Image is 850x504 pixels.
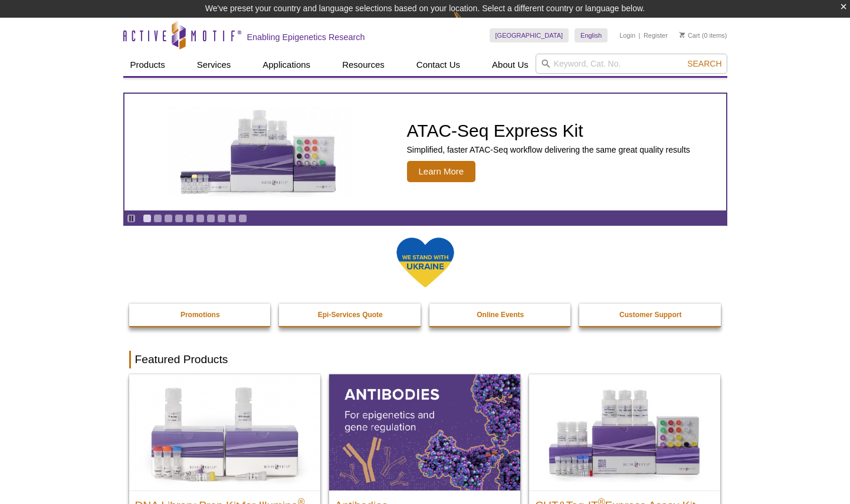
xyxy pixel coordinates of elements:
[407,161,476,182] span: Learn More
[206,214,215,223] a: Go to slide 7
[190,54,238,76] a: Services
[124,94,726,210] article: ATAC-Seq Express Kit
[409,54,467,76] a: Contact Us
[407,144,690,155] p: Simplified, faster ATAC-Seq workflow delivering the same great quality results
[255,54,317,76] a: Applications
[164,214,173,223] a: Go to slide 3
[619,311,681,319] strong: Customer Support
[680,32,685,38] img: Your Cart
[680,31,700,39] a: Cart
[453,9,484,37] img: Change Here
[318,311,383,319] strong: Epi-Services Quote
[485,54,536,76] a: About Us
[407,122,690,140] h2: ATAC-Seq Express Kit
[228,214,237,223] a: Go to slide 9
[153,214,162,223] a: Go to slide 2
[429,304,572,326] a: Online Events
[396,236,455,289] img: We Stand With Ukraine
[247,32,365,42] h2: Enabling Epigenetics Research
[143,214,152,223] a: Go to slide 1
[196,214,205,223] a: Go to slide 6
[684,58,725,69] button: Search
[124,94,726,210] a: ATAC-Seq Express Kit ATAC-Seq Express Kit Simplified, faster ATAC-Seq workflow delivering the sam...
[180,311,220,319] strong: Promotions
[477,311,524,319] strong: Online Events
[279,304,422,326] a: Epi-Services Quote
[129,374,320,490] img: DNA Library Prep Kit for Illumina
[129,351,721,368] h2: Featured Products
[579,304,722,326] a: Customer Support
[536,54,727,74] input: Keyword, Cat. No.
[335,54,392,76] a: Resources
[329,374,520,490] img: All Antibodies
[175,214,183,223] a: Go to slide 4
[644,31,668,39] a: Register
[680,28,727,42] li: (0 items)
[529,374,720,490] img: CUT&Tag-IT® Express Assay Kit
[129,304,272,326] a: Promotions
[127,214,136,223] a: Toggle autoplay
[123,54,172,76] a: Products
[619,31,635,39] a: Login
[162,107,357,197] img: ATAC-Seq Express Kit
[575,28,608,42] a: English
[639,28,641,42] li: |
[238,214,247,223] a: Go to slide 10
[185,214,194,223] a: Go to slide 5
[687,59,721,68] span: Search
[490,28,569,42] a: [GEOGRAPHIC_DATA]
[217,214,226,223] a: Go to slide 8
